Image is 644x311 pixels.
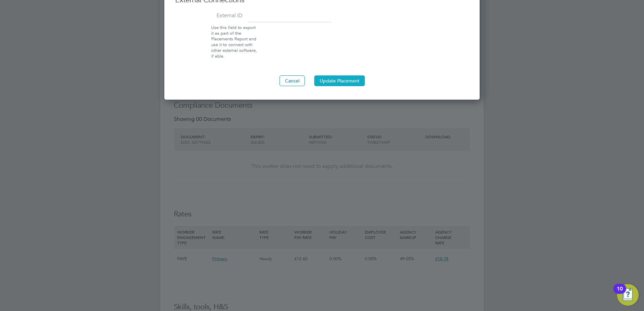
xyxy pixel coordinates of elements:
label: External ID [175,12,243,19]
button: Open Resource Center, 10 new notifications [617,284,639,306]
button: Cancel [280,75,305,86]
div: 10 [617,289,623,298]
button: Update Placement [314,75,365,86]
span: Use this field to export it as part of the Placements Report and use it to connect with other ext... [211,25,257,59]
